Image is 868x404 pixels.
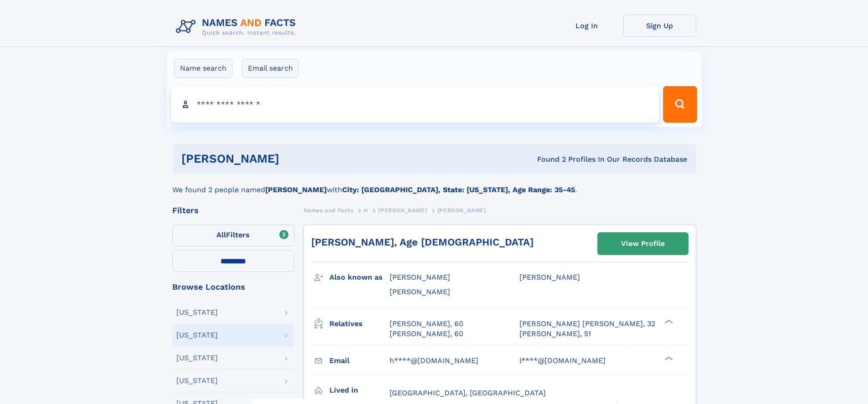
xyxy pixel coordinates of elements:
[172,174,696,195] div: We found 2 people named with .
[329,270,390,285] h3: Also known as
[176,309,218,316] div: [US_STATE]
[172,15,303,39] img: Logo Names and Facts
[390,287,450,296] span: [PERSON_NAME]
[329,383,390,398] h3: Lived in
[172,283,294,291] div: Browse Locations
[663,355,673,361] div: ❯
[172,206,294,215] div: Filters
[176,354,218,362] div: [US_STATE]
[181,153,408,164] h1: [PERSON_NAME]
[329,316,390,332] h3: Relatives
[390,319,463,329] a: [PERSON_NAME], 60
[174,59,232,78] label: Name search
[216,230,226,239] span: All
[663,318,673,324] div: ❯
[621,233,665,254] div: View Profile
[303,205,354,216] a: Names and Facts
[172,225,294,246] label: Filters
[390,389,546,397] span: [GEOGRAPHIC_DATA], [GEOGRAPHIC_DATA]
[342,185,575,194] b: City: [GEOGRAPHIC_DATA], State: [US_STATE], Age Range: 35-45
[598,233,688,255] a: View Profile
[519,273,580,281] span: [PERSON_NAME]
[623,15,696,37] a: Sign Up
[378,207,427,214] span: [PERSON_NAME]
[390,273,450,281] span: [PERSON_NAME]
[329,353,390,368] h3: Email
[176,332,218,339] div: [US_STATE]
[171,86,659,123] input: search input
[390,329,463,339] a: [PERSON_NAME], 60
[550,15,623,37] a: Log In
[437,207,486,214] span: [PERSON_NAME]
[176,377,218,384] div: [US_STATE]
[519,329,591,339] a: [PERSON_NAME], 51
[378,205,427,216] a: [PERSON_NAME]
[364,207,368,214] span: H
[265,185,327,194] b: [PERSON_NAME]
[364,205,368,216] a: H
[663,86,697,123] button: Search Button
[311,236,534,248] a: [PERSON_NAME], Age [DEMOGRAPHIC_DATA]
[408,154,687,164] div: Found 2 Profiles In Our Records Database
[519,319,655,329] a: [PERSON_NAME] [PERSON_NAME], 32
[242,59,299,78] label: Email search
